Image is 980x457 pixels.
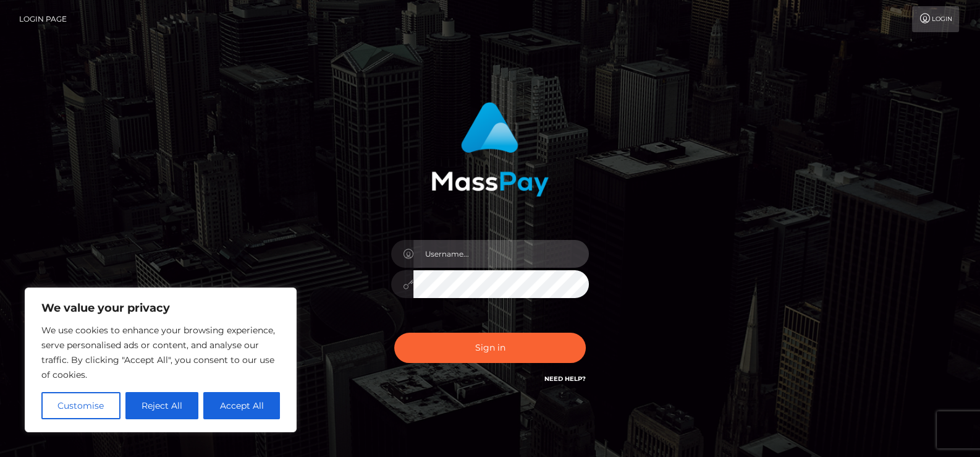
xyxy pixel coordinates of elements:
[25,288,297,432] div: We value your privacy
[413,240,589,268] input: Username...
[41,392,120,419] button: Customise
[203,392,280,419] button: Accept All
[41,323,280,382] p: We use cookies to enhance your browsing experience, serve personalised ads or content, and analys...
[125,392,199,419] button: Reject All
[912,6,959,32] a: Login
[394,333,586,363] button: Sign in
[19,6,67,32] a: Login Page
[431,102,549,197] img: MassPay Login
[41,301,280,315] p: We value your privacy
[544,375,586,383] a: Need Help?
